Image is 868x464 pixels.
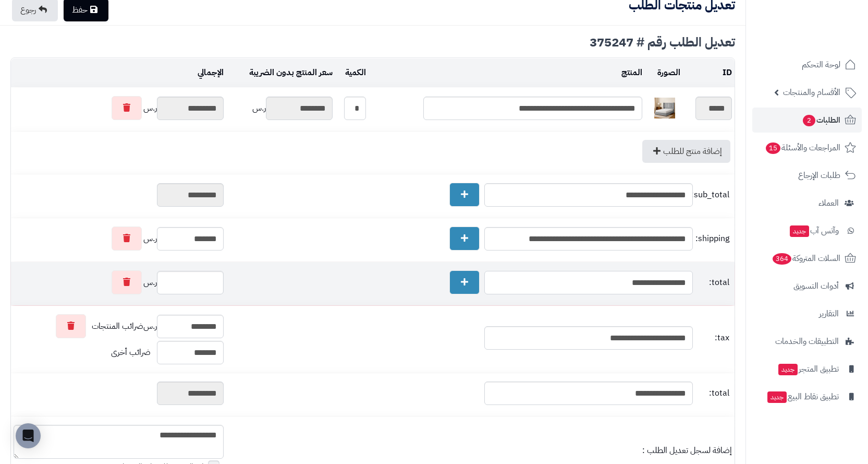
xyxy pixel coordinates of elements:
span: السلات المتروكة [772,251,840,266]
span: tax: [695,332,729,344]
span: جديد [790,225,809,237]
span: 15 [766,142,780,154]
td: المنتج [369,58,645,87]
span: ضرائب المنتجات [92,320,143,332]
span: التقارير [819,306,839,321]
span: جديد [767,391,787,403]
span: لوحة التحكم [802,57,840,72]
a: التقارير [752,301,862,326]
a: إضافة منتج للطلب [642,140,730,163]
span: تطبيق المتجر [777,362,839,376]
span: التطبيقات والخدمات [775,334,839,349]
span: تطبيق نقاط البيع [766,389,839,404]
div: ر.س [14,227,224,251]
a: التطبيقات والخدمات [752,329,862,354]
div: ر.س [14,96,224,120]
td: الصورة [645,58,683,87]
span: العملاء [818,196,839,210]
a: المراجعات والأسئلة15 [752,135,862,160]
div: ر.س [14,270,224,294]
td: الكمية [335,58,369,87]
a: السلات المتروكة364 [752,246,862,271]
a: الطلبات2 [752,108,862,133]
span: طلبات الإرجاع [798,168,840,183]
span: وآتس آب [789,223,839,238]
td: الإجمالي [11,58,226,87]
a: تطبيق المتجرجديد [752,356,862,382]
span: ضرائب أخرى [111,346,151,359]
div: ر.س [14,314,224,338]
span: الأقسام والمنتجات [783,85,840,100]
span: shipping: [695,233,729,245]
a: تطبيق نقاط البيعجديد [752,384,862,409]
span: total: [695,277,729,289]
span: total: [695,387,729,399]
div: ر.س [229,97,333,120]
span: الطلبات [802,113,840,127]
div: إضافة لسجل تعديل الطلب : [229,445,732,457]
td: ID [683,58,735,87]
span: 364 [773,253,791,265]
span: sub_total: [695,189,729,201]
a: طلبات الإرجاع [752,163,862,188]
span: جديد [778,364,798,375]
span: أدوات التسويق [793,279,839,293]
img: 1756283397-1-40x40.jpg [654,98,675,118]
a: لوحة التحكم [752,52,862,77]
div: Open Intercom Messenger [16,423,41,448]
a: أدوات التسويق [752,273,862,299]
td: سعر المنتج بدون الضريبة [226,58,335,87]
div: تعديل الطلب رقم # 375247 [10,36,735,49]
span: المراجعات والأسئلة [765,140,840,155]
a: وآتس آبجديد [752,218,862,243]
span: 2 [803,115,815,126]
a: العملاء [752,191,862,216]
